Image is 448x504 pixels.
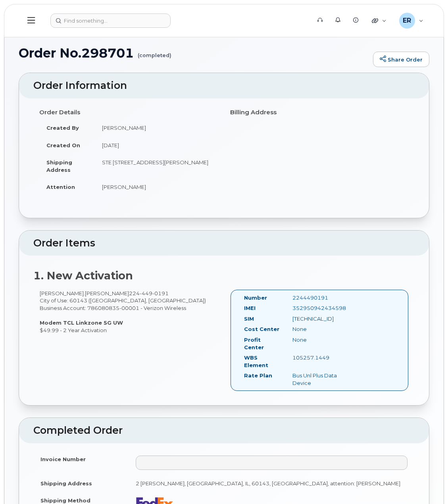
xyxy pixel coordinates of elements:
div: Bus Unl Plus Data Device [286,372,354,387]
label: IMEI [244,304,256,312]
div: [PERSON_NAME].[PERSON_NAME] City of Use: 60143 ([GEOGRAPHIC_DATA], [GEOGRAPHIC_DATA]) Business Ac... [33,290,224,334]
label: WBS Element [244,354,281,369]
strong: Created On [46,142,80,148]
strong: Created By [46,125,79,131]
label: Profit Center [244,336,281,351]
strong: Shipping Address [46,159,72,173]
div: 352950942434598 [286,304,354,312]
div: None [286,336,354,344]
h2: Order Items [33,238,415,249]
td: STE [STREET_ADDRESS][PERSON_NAME] [95,154,218,178]
div: None [286,325,354,333]
label: Invoice Number [40,456,86,463]
strong: Attention [46,184,75,190]
span: 224 [129,290,169,296]
strong: 1. New Activation [33,269,133,282]
div: [TECHNICAL_ID] [286,315,354,323]
a: Share Order [373,52,429,67]
h1: Order No.298701 [19,46,369,60]
label: Shipping Address [40,480,92,487]
h4: Order Details [39,109,218,116]
label: Rate Plan [244,372,272,379]
strong: Modem TCL Linkzone 5G UW [40,319,123,326]
div: 2244490191 [286,294,354,302]
td: 2 [PERSON_NAME], [GEOGRAPHIC_DATA], IL, 60143, [GEOGRAPHIC_DATA], attention: [PERSON_NAME] [129,475,415,492]
label: Cost Center [244,325,279,333]
label: SIM [244,315,254,323]
span: 0191 [152,290,169,296]
td: [PERSON_NAME] [95,178,218,196]
td: [PERSON_NAME] [95,119,218,137]
small: (completed) [138,46,171,58]
h2: Order Information [33,80,415,91]
span: 449 [140,290,152,296]
td: [DATE] [95,137,218,154]
div: 105257.1449 [286,354,354,362]
h4: Billing Address [230,109,409,116]
label: Number [244,294,267,302]
h2: Completed Order [33,425,415,436]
